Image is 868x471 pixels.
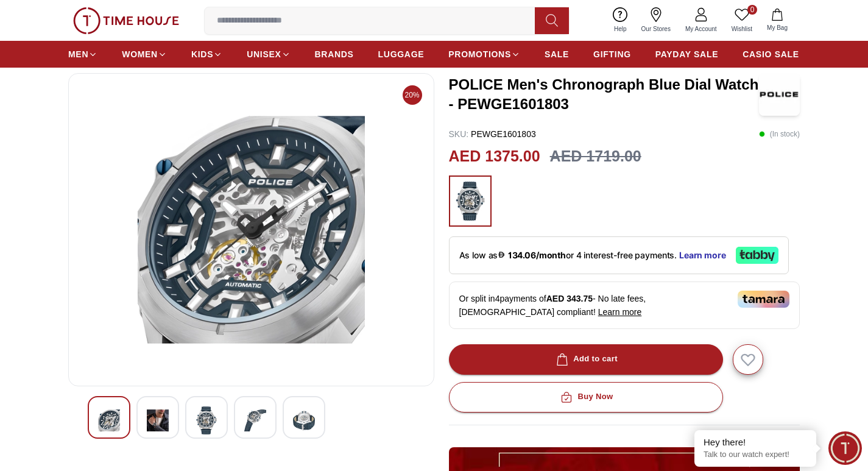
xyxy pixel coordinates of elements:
[704,436,807,448] div: Hey there!
[68,48,88,60] span: MEN
[593,48,631,60] span: GIFTING
[247,43,290,65] a: UNISEX
[449,282,800,329] div: Or split in 4 payments of - No late fees, [DEMOGRAPHIC_DATA] compliant!
[550,145,641,168] h3: AED 1719.00
[455,182,485,221] img: ...
[68,43,97,65] a: MEN
[680,24,722,34] span: My Account
[759,73,800,116] img: POLICE Men's Chronograph Blue Dial Watch - PEWGE1601803
[122,48,158,60] span: WOMEN
[747,5,757,15] span: 0
[191,48,213,60] span: KIDS
[655,48,718,60] span: PAYDAY SALE
[545,43,569,65] a: SALE
[655,43,718,65] a: PAYDAY SALE
[449,382,723,413] button: Buy Now
[244,406,266,434] img: POLICE Men's Chronograph Blue Dial Watch - PEWGE1601803
[545,48,569,60] span: SALE
[760,6,795,35] button: My Bag
[607,5,634,36] a: Help
[704,450,807,460] p: Talk to our watch expert!
[449,129,469,139] span: SKU :
[449,75,759,114] h3: POLICE Men's Chronograph Blue Dial Watch - PEWGE1601803
[73,7,179,34] img: ...
[598,307,642,317] span: Learn more
[293,406,315,434] img: POLICE Men's Chronograph Blue Dial Watch - PEWGE1601803
[378,48,425,60] span: LUGGAGE
[191,43,222,65] a: KIDS
[727,24,757,34] span: Wishlist
[378,43,425,65] a: LUGGAGE
[448,48,511,60] span: PROMOTIONS
[546,294,593,303] span: AED 343.75
[449,145,540,168] h2: AED 1375.00
[743,43,799,65] a: CASIO SALE
[403,85,422,105] span: 20%
[759,128,800,140] p: ( In stock )
[196,406,217,434] img: POLICE Men's Chronograph Blue Dial Watch - PEWGE1601803
[315,48,354,60] span: BRANDS
[147,406,169,434] img: POLICE Men's Chronograph Blue Dial Watch - PEWGE1601803
[448,43,520,65] a: PROMOTIONS
[738,291,789,308] img: Tamara
[637,24,676,34] span: Our Stores
[449,128,536,140] p: PEWGE1601803
[743,48,799,60] span: CASIO SALE
[98,406,120,434] img: POLICE Men's Chronograph Blue Dial Watch - PEWGE1601803
[609,24,632,34] span: Help
[593,43,631,65] a: GIFTING
[828,431,862,465] div: Chat Widget
[449,344,723,375] button: Add to cart
[79,83,424,376] img: POLICE Men's Chronograph Blue Dial Watch - PEWGE1601803
[634,5,678,36] a: Our Stores
[724,5,760,36] a: 0Wishlist
[762,23,792,32] span: My Bag
[558,390,613,404] div: Buy Now
[315,43,354,65] a: BRANDS
[122,43,167,65] a: WOMEN
[247,48,281,60] span: UNISEX
[554,352,618,366] div: Add to cart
